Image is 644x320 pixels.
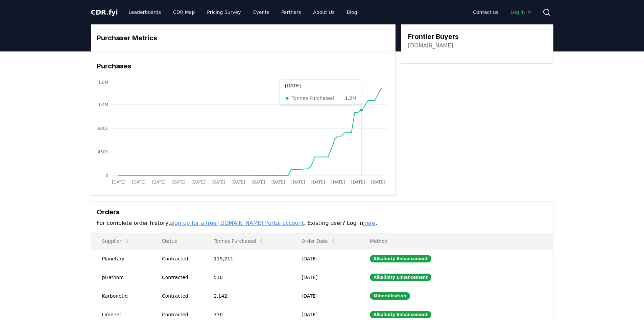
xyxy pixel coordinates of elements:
h3: Purchases [97,61,390,71]
nav: Main [468,6,537,18]
div: Contracted [162,293,197,299]
tspan: [DATE] [171,180,185,185]
a: Log in [505,6,537,18]
tspan: [DATE] [271,180,285,185]
a: here [363,220,375,226]
div: Alkalinity Enhancement [370,311,431,318]
td: Planetary [91,249,151,268]
tspan: [DATE] [231,180,245,185]
a: sign up for a free [DOMAIN_NAME] Portal account [170,220,304,226]
td: [DATE] [291,286,359,305]
a: Blog [341,6,363,18]
td: Karbonetiq [91,286,151,305]
a: Contact us [468,6,504,18]
tspan: 450K [98,150,109,154]
a: Partners [276,6,306,18]
div: Mineralization [370,292,410,300]
div: Contracted [162,255,197,262]
tspan: [DATE] [351,180,365,185]
span: Log in [510,9,531,16]
button: Order Date [296,234,341,248]
div: Alkalinity Enhancement [370,274,431,281]
tspan: [DATE] [251,180,265,185]
div: Contracted [162,311,197,318]
a: CDR.fyi [91,7,118,17]
nav: Main [123,6,362,18]
button: Supplier [97,234,135,248]
a: [DOMAIN_NAME] [408,42,453,50]
p: For complete order history, . Existing user? Log in . [97,219,548,227]
td: [DATE] [291,249,359,268]
tspan: [DATE] [191,180,205,185]
tspan: [DATE] [311,180,325,185]
div: Contracted [162,274,197,281]
a: Leaderboards [123,6,166,18]
h3: Frontier Buyers [408,31,459,42]
tspan: [DATE] [112,180,125,185]
a: Events [248,6,275,18]
tspan: 1.8M [98,80,108,85]
td: pHathom [91,268,151,286]
div: Alkalinity Enhancement [370,255,431,262]
h3: Purchaser Metrics [97,33,390,43]
tspan: [DATE] [211,180,225,185]
td: 510 [203,268,291,286]
a: About Us [308,6,340,18]
tspan: 0 [105,173,108,178]
tspan: [DATE] [371,180,385,185]
h3: Orders [97,207,548,217]
td: 2,142 [203,286,291,305]
a: CDR Map [168,6,200,18]
tspan: [DATE] [132,180,145,185]
td: [DATE] [291,268,359,286]
tspan: 1.4M [98,102,108,107]
p: Status [157,238,197,244]
tspan: [DATE] [331,180,345,185]
span: CDR fyi [91,8,118,16]
td: 115,211 [203,249,291,268]
p: Method [364,238,548,244]
button: Tonnes Purchased [208,234,269,248]
tspan: 900K [98,126,109,131]
tspan: [DATE] [151,180,165,185]
a: Pricing Survey [201,6,246,18]
span: . [106,8,109,16]
tspan: [DATE] [291,180,305,185]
